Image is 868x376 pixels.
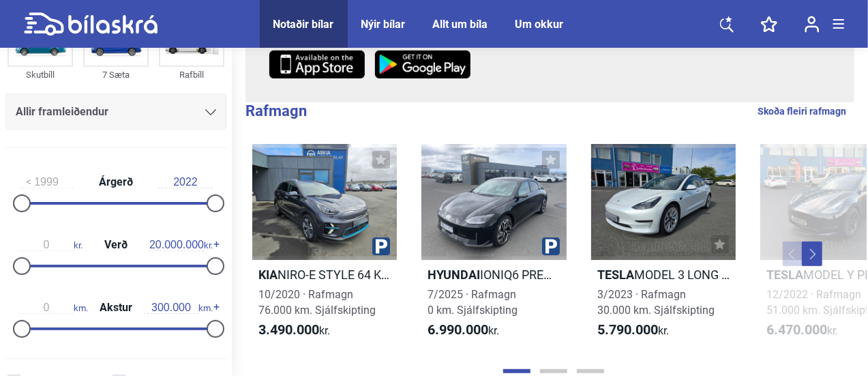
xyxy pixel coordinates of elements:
[252,144,397,351] a: KiaNIRO-E STYLE 64 KWH10/2020 · Rafmagn76.000 km. Sjálfskipting3.490.000kr.
[149,239,213,251] span: kr.
[16,102,108,121] span: Allir framleiðendur
[258,288,376,317] span: 10/2020 · Rafmagn 76.000 km. Sjálfskipting
[96,302,136,313] span: Akstur
[159,67,224,83] div: Rafbíll
[258,267,278,282] b: Kia
[428,288,518,317] span: 7/2025 · Rafmagn 0 km. Sjálfskipting
[591,267,736,283] h2: MODEL 3 LONG RANGE AWD
[758,102,846,120] a: Skoða fleiri rafmagn
[273,18,334,31] a: Notaðir bílar
[361,18,406,31] a: Nýir bílar
[8,67,73,83] div: Skutbíll
[433,18,488,31] a: Allt um bíla
[766,322,838,338] span: kr.
[421,144,566,351] a: HyundaiIONIQ6 PREMIUM 77KWH7/2025 · Rafmagn0 km. Sjálfskipting6.990.000kr.
[144,302,213,314] span: km.
[577,369,604,373] button: Page 3
[805,16,820,33] img: user-login.svg
[19,239,83,251] span: kr.
[428,321,488,338] b: 6.990.000
[503,369,530,373] button: Page 1
[802,242,822,266] button: Next
[421,267,566,283] h2: IONIQ6 PREMIUM 77KWH
[597,321,658,338] b: 5.790.000
[245,102,307,119] b: Rafmagn
[597,288,715,317] span: 3/2023 · Rafmagn 30.000 km. Sjálfskipting
[597,267,634,282] b: Tesla
[540,369,567,373] button: Page 2
[766,267,803,282] b: Tesla
[19,302,88,314] span: km.
[597,322,669,338] span: kr.
[591,144,736,351] a: TeslaMODEL 3 LONG RANGE AWD3/2023 · Rafmagn30.000 km. Sjálfskipting5.790.000kr.
[252,267,397,283] h2: NIRO-E STYLE 64 KWH
[515,18,564,31] a: Um okkur
[95,177,136,188] span: Árgerð
[258,322,330,338] span: kr.
[428,267,480,282] b: Hyundai
[783,242,803,266] button: Previous
[258,321,319,338] b: 3.490.000
[83,67,149,83] div: 7 Sæta
[428,322,499,338] span: kr.
[101,240,131,250] span: Verð
[766,321,827,338] b: 6.470.000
